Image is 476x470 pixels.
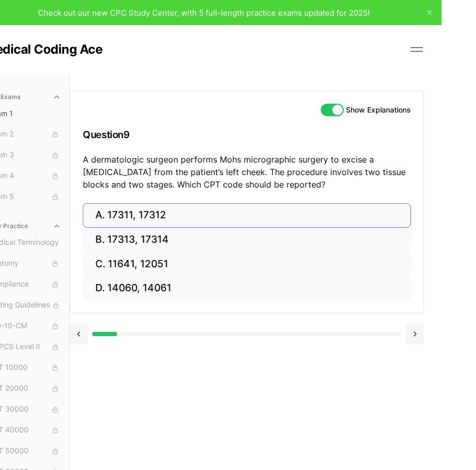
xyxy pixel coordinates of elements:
button: A. 17311, 17312 [83,203,411,228]
h3: Question 9 [83,119,411,150]
button: B. 17313, 17314 [83,228,411,252]
span: Check out our new CPC Study Center, with 5 full-length practice exams updated for 2025! [38,8,370,18]
label: Show Explanations [346,106,411,114]
button: D. 14060, 14061 [83,276,411,301]
p: A dermatologic surgeon performs Mohs micrographic surgery to excise a [MEDICAL_DATA] from the pat... [83,153,411,191]
button: C. 11641, 12051 [83,252,411,276]
button: close [421,4,437,21]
